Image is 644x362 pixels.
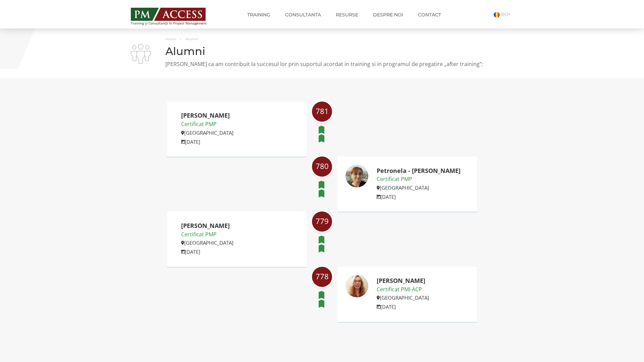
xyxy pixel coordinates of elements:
h2: [PERSON_NAME] [181,223,233,229]
a: Training [242,8,275,21]
a: Consultanta [280,8,326,21]
span: Training și Consultanță în Project Management [131,21,219,25]
span: 779 [312,217,332,225]
p: [GEOGRAPHIC_DATA] [181,129,233,137]
p: [PERSON_NAME] ca am contribuit la succesul lor prin suportul acordat in training si in programul ... [131,60,513,68]
p: Certificat PMP [377,175,461,184]
a: RO [494,11,513,17]
p: [GEOGRAPHIC_DATA] [377,184,461,192]
span: 781 [312,107,332,115]
a: Contact [413,8,446,21]
h2: [PERSON_NAME] [181,112,233,119]
img: PM ACCESS - Echipa traineri si consultanti certificati PMP: Narciss Popescu, Mihai Olaru, Monica ... [131,8,206,21]
p: [DATE] [377,303,429,311]
p: [GEOGRAPHIC_DATA] [181,239,233,247]
h2: [PERSON_NAME] [377,278,429,284]
a: Home [165,37,176,41]
p: [DATE] [181,248,233,256]
span: 780 [312,162,332,170]
a: Training și Consultanță în Project Management [131,6,219,25]
p: Certificat PMP [181,120,233,129]
h1: Alumni [131,45,513,57]
p: Certificat PMI-ACP [377,285,429,294]
a: Despre noi [368,8,408,21]
span: 778 [312,272,332,281]
p: [DATE] [181,138,233,146]
span: Alumni [185,37,198,41]
p: [DATE] [377,193,461,201]
a: Resurse [331,8,363,21]
img: i-02.png [131,44,151,64]
img: Romana [494,12,500,18]
p: Certificat PMP [181,230,233,239]
h2: Petronela - [PERSON_NAME] [377,168,461,174]
p: [GEOGRAPHIC_DATA] [377,294,429,302]
img: Adelina Iordanescu [345,274,369,298]
img: Petronela - Roxana Benea [345,164,369,188]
